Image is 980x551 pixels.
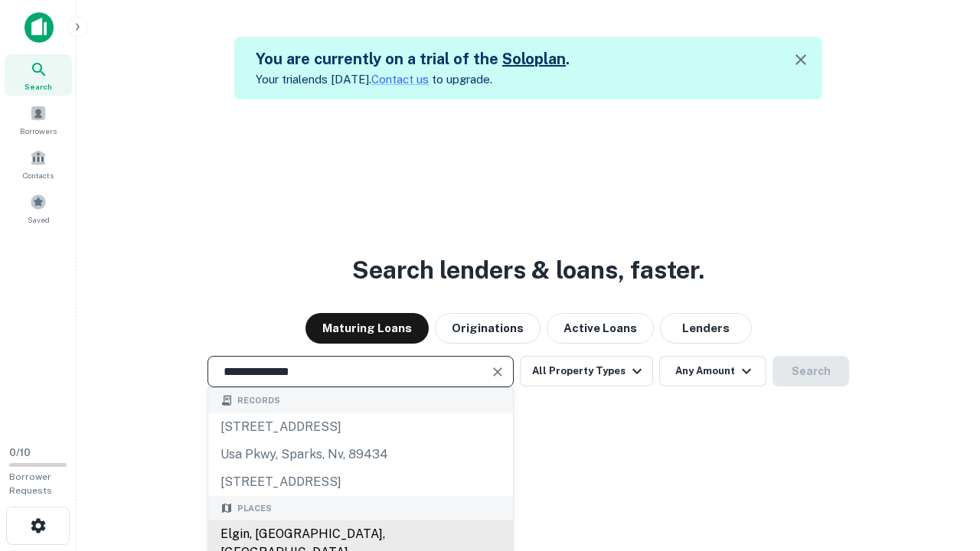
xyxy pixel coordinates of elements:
[23,169,54,181] span: Contacts
[5,99,72,140] a: Borrowers
[547,313,654,344] button: Active Loans
[660,313,752,344] button: Lenders
[208,413,513,441] div: [STREET_ADDRESS]
[256,70,570,89] p: Your trial ends [DATE]. to upgrade.
[5,54,72,96] a: Search
[5,187,72,229] a: Saved
[24,12,54,43] img: capitalize-icon.png
[371,73,429,86] a: Contact us
[237,502,272,515] span: Places
[520,356,653,386] button: All Property Types
[24,80,52,93] span: Search
[256,47,570,70] h5: You are currently on a trial of the .
[487,361,508,383] button: Clear
[28,214,50,226] span: Saved
[20,125,57,137] span: Borrowers
[9,471,52,496] span: Borrower Requests
[903,429,980,502] iframe: Chat Widget
[435,313,541,344] button: Originations
[9,447,31,458] span: 0 / 10
[659,356,766,386] button: Any Amount
[237,394,280,407] span: Records
[305,313,429,344] button: Maturing Loans
[5,143,72,184] a: Contacts
[352,252,704,289] h3: Search lenders & loans, faster.
[208,468,513,496] div: [STREET_ADDRESS]
[208,441,513,468] div: usa pkwy, sparks, nv, 89434
[502,50,566,68] a: Soloplan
